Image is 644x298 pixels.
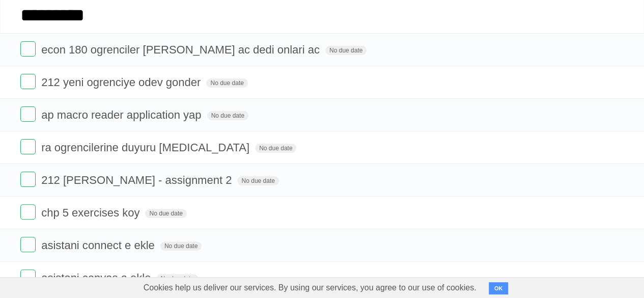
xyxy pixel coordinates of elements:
[206,78,247,88] span: No due date
[20,269,36,285] label: Done
[41,206,142,219] span: chp 5 exercises koy
[41,109,204,121] span: ap macro reader application yap
[20,139,36,154] label: Done
[145,209,186,218] span: No due date
[20,204,36,220] label: Done
[20,74,36,89] label: Done
[160,241,202,251] span: No due date
[41,43,322,56] span: econ 180 ogrenciler [PERSON_NAME] ac dedi onlari ac
[237,176,278,185] span: No due date
[41,239,157,252] span: asistani connect e ekle
[41,174,234,186] span: 212 [PERSON_NAME] - assignment 2
[41,76,203,89] span: 212 yeni ogrenciye odev gonder
[133,278,487,298] span: Cookies help us deliver our services. By using our services, you agree to our use of cookies.
[489,282,509,294] button: OK
[20,237,36,252] label: Done
[41,272,153,284] span: asistani canvas a ekle
[41,141,252,154] span: ra ogrencilerine duyuru [MEDICAL_DATA]
[20,41,36,57] label: Done
[325,46,367,55] span: No due date
[20,172,36,187] label: Done
[156,274,198,283] span: No due date
[207,111,248,120] span: No due date
[20,106,36,122] label: Done
[255,144,296,153] span: No due date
